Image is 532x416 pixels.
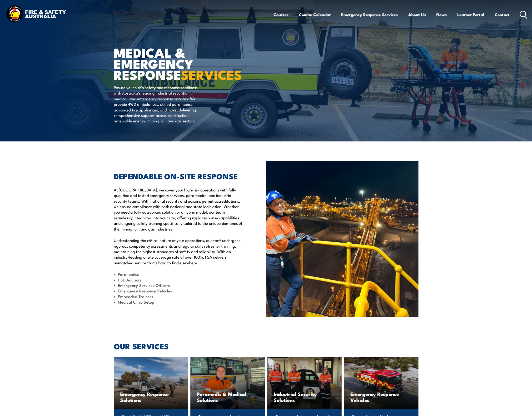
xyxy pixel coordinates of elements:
[114,343,418,349] h2: OUR SERVICES
[114,277,244,282] li: HSE Advisors
[274,391,335,403] span: Industrial Security Solutions
[114,299,244,305] li: Medical Clinic Setup
[114,282,244,288] li: Emergency Services Officers
[495,8,510,21] a: Contact
[273,8,288,21] a: Courses
[114,47,231,80] h1: MEDICAL & EMERGENCY RESPONSE
[120,391,182,403] span: Emergency Response Solutions
[299,8,331,21] a: Course Calendar
[114,85,201,124] p: Ensure your site’s safety and response readiness with Australia’s leading industrial security, me...
[114,173,244,179] h2: DEPENDABLE ON-SITE RESPONSE
[341,8,398,21] a: Emergency Response Services
[436,8,447,21] a: News
[408,8,426,21] a: About Us
[266,161,418,317] img: ESO On Site
[114,187,244,231] p: At [GEOGRAPHIC_DATA], we cover your high-risk operations with fully qualified and tested emergenc...
[114,294,244,299] li: Embedded Trainers
[181,64,242,84] strong: SERVICES
[114,288,244,293] li: Emergency Response Vehicles
[197,391,259,403] span: Paramedic & Medical Solutions
[457,8,484,21] a: Learner Portal
[114,237,244,265] p: Understanding the critical nature of your operations, our staff undergoes rigorous competency ass...
[114,271,244,277] li: Paramedics
[350,391,412,403] span: Emergency Response Vehicles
